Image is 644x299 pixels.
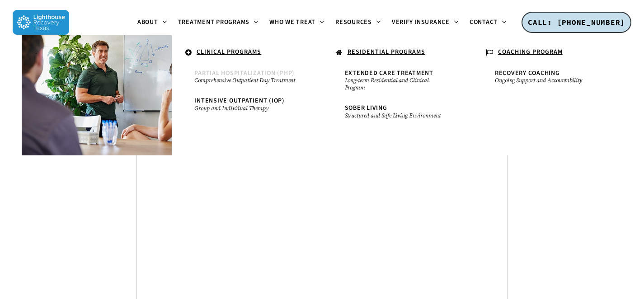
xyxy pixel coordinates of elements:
[498,47,563,56] u: COACHING PROGRAM
[331,44,463,61] a: RESIDENTIAL PROGRAMS
[386,19,464,26] a: Verify Insurance
[348,47,425,56] u: RESIDENTIAL PROGRAMS
[528,18,625,27] span: CALL: [PHONE_NUMBER]
[173,19,264,26] a: Treatment Programs
[137,18,158,27] span: About
[13,10,69,35] img: Lighthouse Recovery Texas
[31,44,163,60] a: .
[264,19,330,26] a: Who We Treat
[495,69,560,78] span: Recovery Coaching
[345,77,450,91] small: Long-term Residential and Clinical Program
[194,77,299,84] small: Comprehensive Outpatient Day Treatment
[481,44,613,61] a: COACHING PROGRAM
[178,18,250,27] span: Treatment Programs
[190,65,304,89] a: Partial Hospitalization (PHP)Comprehensive Outpatient Day Treatment
[340,65,454,96] a: Extended Care TreatmentLong-term Residential and Clinical Program
[35,47,38,56] span: .
[335,18,372,27] span: Resources
[495,77,600,84] small: Ongoing Support and Accountability
[345,112,450,119] small: Structured and Safe Living Environment
[392,18,450,27] span: Verify Insurance
[470,18,498,27] span: Contact
[345,69,433,78] span: Extended Care Treatment
[197,47,261,56] u: CLINICAL PROGRAMS
[340,100,454,123] a: Sober LivingStructured and Safe Living Environment
[194,69,295,78] span: Partial Hospitalization (PHP)
[490,65,604,89] a: Recovery CoachingOngoing Support and Accountability
[522,12,631,33] a: CALL: [PHONE_NUMBER]
[345,103,387,112] span: Sober Living
[132,19,173,26] a: About
[464,19,512,26] a: Contact
[330,19,386,26] a: Resources
[269,18,315,27] span: Who We Treat
[181,44,313,61] a: CLINICAL PROGRAMS
[194,96,285,105] span: Intensive Outpatient (IOP)
[194,105,299,112] small: Group and Individual Therapy
[190,93,304,116] a: Intensive Outpatient (IOP)Group and Individual Therapy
